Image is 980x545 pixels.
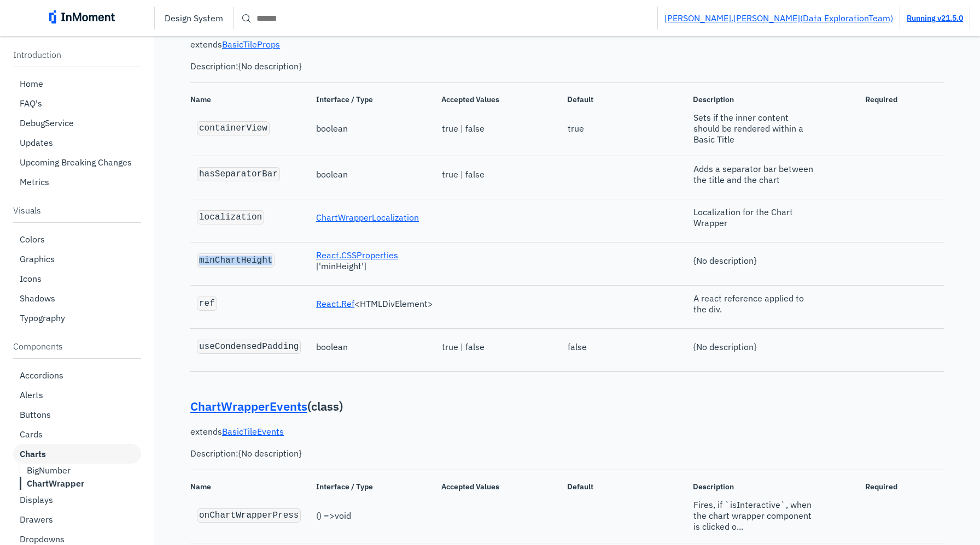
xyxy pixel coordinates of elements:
[20,429,43,440] p: Cards
[20,273,42,284] p: Icons
[20,370,63,381] p: Accordions
[818,475,944,499] span: Required
[190,39,944,72] p: extends
[20,293,55,304] p: Shadows
[568,123,584,134] span: true
[199,123,267,133] code: containerView
[20,176,49,187] p: Metrics
[442,169,485,180] span: true | false
[316,123,348,134] span: boolean
[20,389,43,400] p: Alerts
[567,87,693,112] span: Default
[190,426,944,459] p: extends
[316,298,433,309] span: < HTMLDivElement >
[199,256,272,265] code: minChartHeight
[693,206,816,228] span: Localization for the Chart Wrapper
[316,475,442,499] span: Interface / Type
[20,157,132,168] p: Upcoming Breaking Changes
[818,87,944,112] span: Required
[199,299,215,309] code: ref
[20,312,65,323] p: Typography
[441,475,567,499] span: Accepted Values
[27,478,84,489] b: ChartWrapper
[13,341,141,352] p: Components
[27,465,71,476] p: BigNumber
[693,112,816,145] span: Sets if the inner content should be rendered within a Basic Title
[567,475,693,499] span: Default
[190,448,944,459] pre: Description: {No description}
[222,39,280,50] a: BasicTileProps
[316,298,354,309] a: React.Ref
[20,98,42,109] p: FAQ's
[20,117,74,128] p: DebugService
[199,342,299,352] code: useCondensedPadding
[20,514,53,525] p: Drawers
[442,341,485,352] span: true | false
[49,10,115,23] img: inmoment_main_full_color
[190,87,316,112] span: Name
[316,250,439,271] span: [' minHeight ']
[20,137,53,148] p: Updates
[693,87,819,112] span: Description
[693,255,756,266] span: {No description}
[442,123,485,134] span: true | false
[20,234,45,245] p: Colors
[240,11,253,25] span: search icon
[441,87,567,112] span: Accepted Values
[199,212,262,222] code: localization
[693,341,756,352] span: {No description}
[693,163,816,185] span: Adds a separator bar between the title and the chart
[316,341,348,352] span: boolean
[190,475,316,499] span: Name
[20,448,46,459] b: Charts
[190,398,307,414] a: ChartWrapperEvents
[693,499,816,532] span: Fires, if `isInteractive`, when the chart wrapper component is clicked o...
[316,169,348,180] span: boolean
[693,475,819,499] span: Description
[20,253,55,264] p: Graphics
[664,13,893,23] a: [PERSON_NAME].[PERSON_NAME](Data ExplorationTeam)
[316,212,419,223] a: ChartWrapperLocalization
[13,205,141,216] p: Visuals
[316,510,351,521] span: () => void
[165,13,223,23] p: Design System
[234,8,657,28] input: Search
[20,78,43,89] p: Home
[20,534,65,544] p: Dropdowns
[222,426,284,437] a: BasicTileEvents
[190,398,944,415] p: ( class )
[190,61,944,72] pre: Description: {No description}
[316,87,442,112] span: Interface / Type
[316,250,398,260] a: React.CSSProperties
[199,511,299,520] code: onChartWrapperPress
[907,13,963,23] a: Running v21.5.0
[20,409,51,420] p: Buttons
[20,494,53,505] p: Displays
[199,169,278,179] code: hasSeparatorBar
[693,293,816,315] span: A react reference applied to the div.
[568,341,587,352] span: false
